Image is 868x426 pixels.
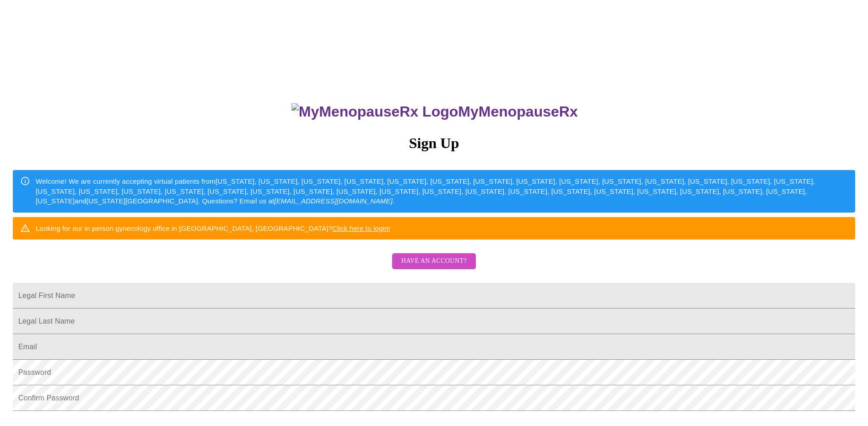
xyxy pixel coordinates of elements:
[14,103,856,120] h3: MyMenopauseRx
[291,103,458,120] img: MyMenopauseRx Logo
[332,224,390,232] a: Click here to login!
[36,173,848,209] div: Welcome! We are currently accepting virtual patients from [US_STATE], [US_STATE], [US_STATE], [US...
[274,197,393,205] em: [EMAIL_ADDRESS][DOMAIN_NAME]
[36,220,390,237] div: Looking for our in person gynecology office in [GEOGRAPHIC_DATA], [GEOGRAPHIC_DATA]?
[13,135,855,152] h3: Sign Up
[401,256,467,267] span: Have an account?
[392,253,476,269] button: Have an account?
[390,263,478,271] a: Have an account?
